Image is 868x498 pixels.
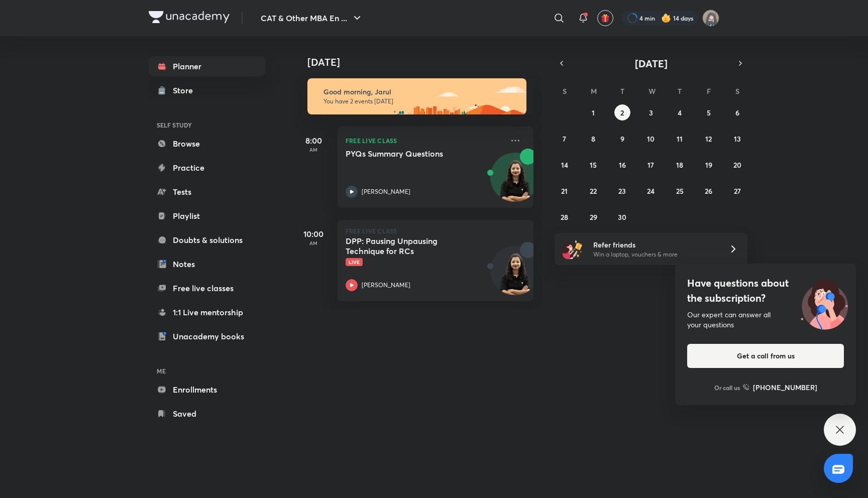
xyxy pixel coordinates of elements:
[649,108,653,117] abbr: September 3, 2025
[648,86,656,96] abbr: Wednesday
[585,104,601,120] button: September 1, 2025
[729,157,745,173] button: September 20, 2025
[149,116,265,134] h6: SELF STUDY
[149,254,265,274] a: Notes
[793,276,856,330] img: ttu_illustration_new.svg
[307,78,526,114] img: morning
[614,131,630,147] button: September 9, 2025
[149,230,265,250] a: Doubts & solutions
[323,87,517,96] h6: Good morning, Jarul
[557,157,573,173] button: September 14, 2025
[149,182,265,202] a: Tests
[149,134,265,154] a: Browse
[672,157,688,173] button: September 18, 2025
[149,158,265,178] a: Practice
[293,240,334,246] p: AM
[362,281,410,290] p: [PERSON_NAME]
[619,160,626,170] abbr: September 16, 2025
[687,276,844,306] h4: Have questions about the subscription?
[346,258,363,266] span: Live
[614,183,630,199] button: September 23, 2025
[585,209,601,225] button: September 29, 2025
[643,183,659,199] button: September 24, 2025
[672,131,688,147] button: September 11, 2025
[346,236,471,256] h5: DPP: Pausing Unpausing Technique for RCs
[647,134,655,144] abbr: September 10, 2025
[563,86,567,96] abbr: Sunday
[293,135,334,147] h5: 8:00
[701,131,717,147] button: September 12, 2025
[362,187,410,196] p: [PERSON_NAME]
[593,250,717,259] p: Win a laptop, vouchers & more
[346,228,525,234] p: FREE LIVE CLASS
[293,147,334,153] p: AM
[729,183,745,199] button: September 27, 2025
[618,212,626,222] abbr: September 30, 2025
[733,160,741,170] abbr: September 20, 2025
[753,382,817,393] h6: [PHONE_NUMBER]
[255,8,369,28] button: CAT & Other MBA En ...
[590,212,597,222] abbr: September 29, 2025
[590,186,597,196] abbr: September 22, 2025
[597,10,613,26] button: avatar
[705,134,712,144] abbr: September 12, 2025
[601,14,610,23] img: avatar
[591,134,595,144] abbr: September 8, 2025
[643,157,659,173] button: September 17, 2025
[149,11,230,23] img: Company Logo
[729,104,745,120] button: September 6, 2025
[293,228,334,240] h5: 10:00
[592,108,595,117] abbr: September 1, 2025
[593,239,717,250] h6: Refer friends
[705,160,712,170] abbr: September 19, 2025
[701,183,717,199] button: September 26, 2025
[149,302,265,322] a: 1:1 Live mentorship
[557,131,573,147] button: September 7, 2025
[647,186,655,196] abbr: September 24, 2025
[743,382,817,393] a: [PHONE_NUMBER]
[714,383,740,392] p: Or call us
[676,160,683,170] abbr: September 18, 2025
[678,86,682,96] abbr: Thursday
[672,183,688,199] button: September 25, 2025
[614,104,630,120] button: September 2, 2025
[643,131,659,147] button: September 10, 2025
[701,157,717,173] button: September 19, 2025
[618,186,626,196] abbr: September 23, 2025
[620,108,624,117] abbr: September 2, 2025
[491,158,539,206] img: Avatar
[557,209,573,225] button: September 28, 2025
[561,186,568,196] abbr: September 21, 2025
[707,86,711,96] abbr: Friday
[346,149,471,159] h5: PYQs Summary Questions
[149,11,230,26] a: Company Logo
[149,278,265,298] a: Free live classes
[734,186,741,196] abbr: September 27, 2025
[491,252,539,300] img: Avatar
[561,212,568,222] abbr: September 28, 2025
[705,186,712,196] abbr: September 26, 2025
[585,183,601,199] button: September 22, 2025
[707,108,711,117] abbr: September 5, 2025
[563,239,583,259] img: referral
[702,10,719,27] img: Jarul Jangid
[620,86,624,96] abbr: Tuesday
[620,134,624,144] abbr: September 9, 2025
[149,404,265,424] a: Saved
[734,134,741,144] abbr: September 13, 2025
[614,157,630,173] button: September 16, 2025
[346,135,503,147] p: FREE LIVE CLASS
[563,134,566,144] abbr: September 7, 2025
[677,134,683,144] abbr: September 11, 2025
[729,131,745,147] button: September 13, 2025
[149,80,265,100] a: Store
[149,206,265,226] a: Playlist
[561,160,568,170] abbr: September 14, 2025
[635,57,668,70] span: [DATE]
[323,97,517,105] p: You have 2 events [DATE]
[149,362,265,380] h6: ME
[676,186,684,196] abbr: September 25, 2025
[678,108,682,117] abbr: September 4, 2025
[687,344,844,368] button: Get a call from us
[557,183,573,199] button: September 21, 2025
